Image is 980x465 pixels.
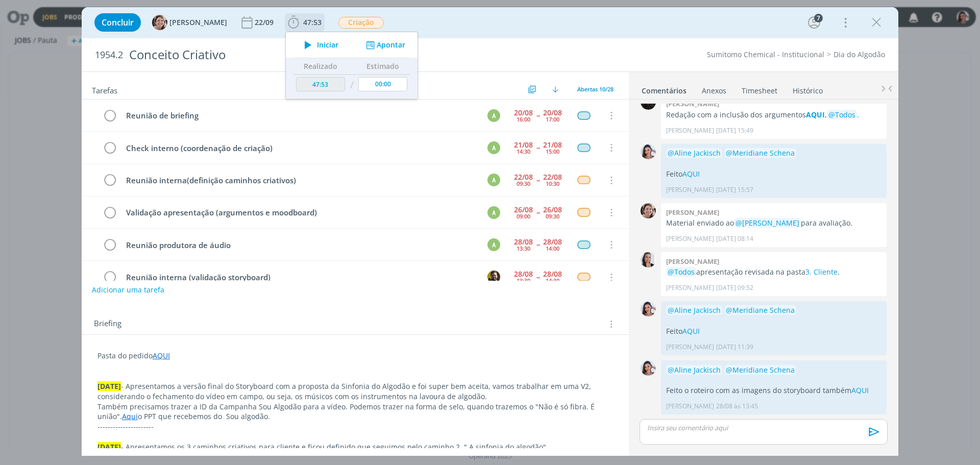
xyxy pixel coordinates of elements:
img: arrow-down.svg [552,86,558,92]
div: 20/08 [514,109,533,116]
a: Dia do Algodão [834,50,885,59]
div: Conceito Criativo [125,42,552,67]
span: 47:53 [303,17,322,27]
button: Concluir [94,13,141,32]
ul: 47:53 [285,32,418,100]
span: [DATE] 08:14 [716,234,753,243]
div: 28/08 [514,271,533,278]
div: 13:30 [517,278,530,283]
button: Criação [338,16,384,29]
div: Reunião interna (validação storyboard) [121,271,478,284]
span: 28/08 às 13:45 [716,402,758,411]
a: AQUI [682,169,700,179]
div: 28/08 [514,238,533,246]
button: Adicionar uma tarefa [91,281,165,299]
p: Feito [666,169,881,179]
p: Feito o roteiro com as imagens do storyboard também [666,385,881,396]
div: A [487,238,500,251]
strong: [DATE] [97,381,121,391]
div: 14:30 [546,278,559,283]
div: 21/08 [543,141,562,149]
a: Histórico [792,81,823,96]
div: 20/08 [543,109,562,116]
span: 1954.2 [95,50,123,61]
img: N [641,301,656,316]
div: 15:00 [546,149,559,154]
span: @Aline Jackisch [668,148,721,158]
span: @Aline Jackisch [668,365,721,375]
div: dialog [82,7,898,456]
span: Abertas 10/28 [577,85,614,93]
div: Check interno (coordenação de criação) [121,142,478,155]
span: [PERSON_NAME] [169,19,227,26]
b: [PERSON_NAME] [666,99,719,108]
span: -- [536,177,540,184]
div: 09:00 [517,213,530,219]
div: A [487,206,500,219]
button: Iniciar [299,38,339,52]
span: [DATE] 09:52 [716,283,753,292]
span: -- [536,144,540,151]
div: 26/08 [543,206,562,213]
img: N [641,360,656,376]
div: 28/08 [543,238,562,246]
div: Validação apresentação (argumentos e moodboard) [121,206,478,219]
div: Reunião produtora de áudio [121,239,478,252]
button: C [486,270,501,285]
div: 10:30 [546,181,559,186]
p: Redação com a inclusão dos argumentos , . [666,110,881,120]
span: [DATE] 15:57 [716,185,753,194]
div: 22/08 [543,174,562,181]
p: - Apresentamos os 3 caminhos criativos para cliente e ficou definido que seguimos pelo caminho 2,... [97,442,613,452]
div: 22/08 [514,174,533,181]
div: 16:00 [517,116,530,122]
img: A [641,203,656,218]
div: A [487,109,500,122]
span: -- [536,112,540,119]
div: 13:30 [517,246,530,251]
div: 14:30 [517,149,530,154]
td: / [348,75,356,95]
button: A [486,173,501,188]
span: [DATE] 15:49 [716,126,753,135]
p: [PERSON_NAME] [666,185,714,194]
span: @Meridiane Schena [726,148,795,158]
div: Anexos [702,86,726,96]
span: Iniciar [317,41,338,48]
p: [PERSON_NAME] [666,283,714,292]
button: 7 [806,14,822,31]
p: Feito [666,326,881,336]
strong: [DATE] [97,442,121,452]
a: Timesheet [741,81,778,96]
p: apresentação revisada na pasta . [666,267,881,277]
span: Tarefas [92,83,117,95]
div: 09:30 [546,213,559,219]
button: 47:53 [285,14,324,31]
button: A [486,140,501,155]
button: A[PERSON_NAME] [152,15,227,30]
p: [PERSON_NAME] [666,342,714,352]
span: Concluir [102,18,134,27]
button: A [486,108,501,123]
th: Estimado [356,58,410,75]
img: C [487,271,500,283]
p: Pasta do pedido [97,351,613,361]
a: 3. Cliente [805,267,838,277]
a: Aqui [122,411,138,421]
b: [PERSON_NAME] [666,208,719,217]
p: [PERSON_NAME] [666,234,714,243]
div: 22/09 [255,19,276,26]
a: Comentários [641,81,687,96]
a: AQUI [682,326,700,336]
p: - Apresentamos a versão final do Storyboard com a proposta da Sinfonia do Algodão e foi super bem... [97,381,613,402]
button: A [486,237,501,252]
div: A [487,141,500,154]
span: @Meridiane Schena [726,305,795,315]
span: -- [536,241,540,248]
a: AQUI [806,110,825,119]
div: 28/08 [543,271,562,278]
p: Material enviado ao para avaliação. [666,218,881,228]
span: @Aline Jackisch [668,305,721,315]
span: @Todos [668,267,695,277]
a: Sumitomo Chemical - Institucional [707,50,824,59]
